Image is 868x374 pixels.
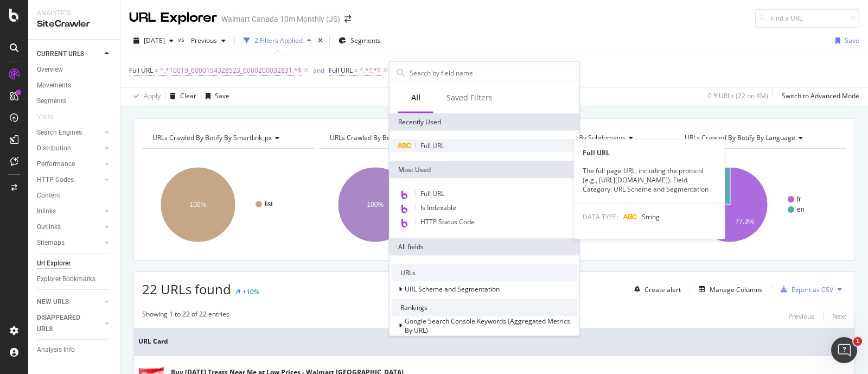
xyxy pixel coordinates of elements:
div: Segments [37,96,66,107]
div: Save [215,91,229,100]
a: Content [37,190,112,201]
div: times [316,35,325,46]
div: 0 % URLs ( 22 on 4M ) [708,91,768,100]
div: 2 Filters Applied [254,36,303,45]
div: NEW URLS [37,296,69,308]
div: Switch to Advanced Mode [782,91,859,100]
a: Search Engines [37,127,101,138]
div: Next [832,312,846,321]
a: NEW URLS [37,296,101,308]
div: Most Used [390,161,579,179]
span: Full URL [329,66,353,75]
div: Create alert [644,285,681,294]
button: Save [831,32,859,49]
span: 2025 Oct. 3rd [144,36,165,45]
div: URL Explorer [129,9,217,27]
div: Analytics [37,9,111,18]
button: Export as CSV [776,281,833,298]
button: Clear [165,87,196,105]
div: Sitemaps [37,237,65,249]
div: DISAPPEARED URLS [37,312,92,335]
span: Is Indexable [420,203,456,212]
div: Apply [144,91,161,100]
span: Full URL [129,66,153,75]
div: Clear [180,91,196,100]
a: Url Explorer [37,258,112,269]
h4: URLs Crawled By Botify By smartlink_px [150,129,304,147]
button: [DATE] [129,32,178,49]
svg: A chart. [320,157,489,252]
h4: URLs Crawled By Botify By pagetype [328,129,482,147]
div: Movements [37,80,71,91]
button: Next [832,309,846,322]
span: HTTP Status Code [420,217,475,226]
div: Overview [37,64,63,75]
div: Save [845,36,859,45]
button: Segments [334,32,385,49]
a: Performance [37,159,101,170]
div: CURRENT URLS [37,48,84,60]
div: Showing 1 to 22 of 22 entries [142,309,229,322]
div: Analysis Info [37,344,75,356]
a: Visits [37,111,64,123]
a: DISAPPEARED URLS [37,312,101,335]
text: fr [797,195,801,203]
button: Switch to Advanced Mode [777,87,859,105]
h4: URLs Crawled By Botify By subdomains [505,129,659,147]
div: Search Engines [37,127,82,138]
div: HTTP Codes [37,174,74,186]
div: Url Explorer [37,258,71,269]
div: SiteCrawler [37,18,111,30]
div: URLs [392,264,577,282]
span: URLs Crawled By Botify By language [685,133,795,142]
button: Save [201,87,229,105]
button: Manage Columns [694,283,763,296]
div: Saved Filters [446,92,493,103]
text: 100% [190,201,207,208]
div: All [411,92,420,103]
span: Full URL [420,189,444,198]
a: Distribution [37,143,101,154]
text: 77.3% [736,218,754,225]
text: en [797,206,804,213]
iframe: Intercom live chat [831,337,857,363]
div: Inlinks [37,206,56,217]
div: A chart. [497,157,666,252]
span: Google Search Console Keywords (Aggregated Metrics By URL) [405,316,570,335]
button: Previous [187,32,230,49]
span: URLs Crawled By Botify By smartlink_px [152,133,272,142]
div: +10% [242,287,259,296]
span: Full URL [420,141,444,150]
svg: A chart. [142,157,311,252]
span: URLs Crawled By Botify By pagetype [330,133,439,142]
a: HTTP Codes [37,174,101,186]
div: Outlinks [37,221,61,233]
text: 100% [367,201,384,208]
button: and [313,65,324,75]
button: 2 Filters Applied [239,32,316,49]
div: Previous [788,312,814,321]
span: = [155,66,158,75]
a: Segments [37,96,112,107]
button: Create alert [630,281,681,298]
button: Previous [788,309,814,322]
span: URL Card [138,337,842,346]
a: Explorer Bookmarks [37,274,112,285]
span: ^.*10019_6000194328523_6000200032831.*$ [160,63,302,78]
a: Inlinks [37,206,101,217]
svg: A chart. [674,157,844,252]
div: Rankings [392,299,577,316]
div: Explorer Bookmarks [37,274,95,285]
span: vs [178,35,187,44]
div: Recently Used [390,113,579,131]
div: Performance [37,159,75,170]
text: list [265,200,273,208]
span: Segments [350,36,381,45]
div: Export as CSV [792,285,833,294]
div: and [313,66,324,75]
div: Visits [37,111,53,123]
a: Analysis Info [37,344,112,356]
span: DATA TYPE: [583,212,618,221]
